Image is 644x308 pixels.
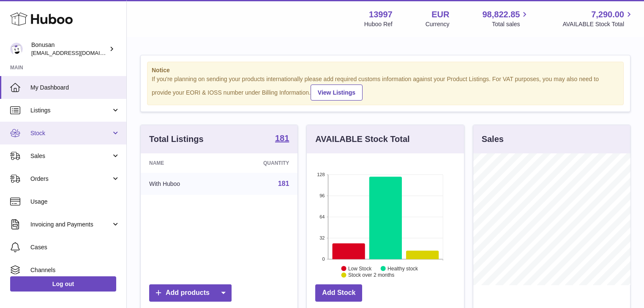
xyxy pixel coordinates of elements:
text: 32 [320,235,325,240]
div: If you're planning on sending your products internationally please add required customs informati... [152,75,619,101]
span: My Dashboard [30,84,120,92]
a: 7,290.00 AVAILABLE Stock Total [562,9,634,28]
a: View Listings [311,84,363,101]
text: 0 [322,256,325,262]
strong: Notice [152,66,619,74]
span: 7,290.00 [591,9,624,20]
span: Listings [30,106,111,114]
text: 128 [317,172,325,177]
div: Huboo Ref [364,20,393,28]
text: 64 [320,214,325,219]
span: Usage [30,198,120,206]
a: Add Stock [315,284,362,302]
span: Stock [30,129,111,137]
span: AVAILABLE Stock Total [562,20,634,28]
a: Add products [149,284,232,302]
div: Currency [426,20,450,28]
text: Healthy stock [387,265,418,271]
h3: AVAILABLE Stock Total [315,134,409,145]
strong: 181 [275,134,289,142]
h3: Sales [482,134,504,145]
text: Stock over 2 months [348,272,394,278]
a: Log out [10,276,116,292]
span: 98,822.85 [482,9,520,20]
text: Low Stock [348,265,372,271]
span: Invoicing and Payments [30,221,111,229]
th: Name [141,153,224,173]
span: Orders [30,175,111,183]
img: internalAdmin-13997@internal.huboo.com [10,43,23,55]
span: Channels [30,266,120,274]
span: Total sales [492,20,529,28]
strong: EUR [431,9,449,20]
td: With Huboo [141,173,224,195]
text: 96 [320,193,325,198]
a: 181 [278,180,289,187]
span: Cases [30,243,120,251]
a: 181 [275,134,289,144]
span: [EMAIL_ADDRESS][DOMAIN_NAME] [31,49,124,56]
a: 98,822.85 Total sales [482,9,529,28]
strong: 13997 [369,9,393,20]
h3: Total Listings [149,134,204,145]
th: Quantity [224,153,297,173]
span: Sales [30,152,111,160]
div: Bonusan [31,41,107,57]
